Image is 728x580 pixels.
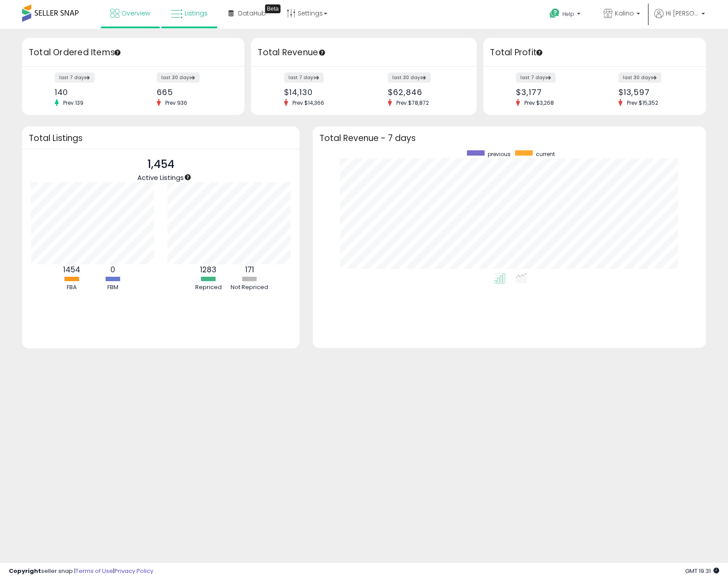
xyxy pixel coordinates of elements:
[516,72,556,83] label: last 7 days
[200,264,216,275] b: 1283
[55,72,95,83] label: last 7 days
[137,156,184,173] p: 1,454
[59,99,88,107] span: Prev: 139
[258,46,470,59] h3: Total Revenue
[549,8,560,19] i: Get Help
[618,72,661,83] label: last 30 days
[288,99,329,107] span: Prev: $14,366
[666,9,699,18] span: Hi [PERSON_NAME]
[520,99,558,107] span: Prev: $3,268
[319,135,700,141] h3: Total Revenue - 7 days
[157,72,200,83] label: last 30 days
[184,173,192,181] div: Tooltip anchor
[615,9,634,18] span: Kalino
[488,150,511,158] span: previous
[490,46,699,59] h3: Total Profit
[189,283,228,292] div: Repriced
[29,135,293,141] h3: Total Listings
[55,88,127,97] div: 140
[284,72,324,83] label: last 7 days
[63,264,80,275] b: 1454
[535,49,543,57] div: Tooltip anchor
[265,4,281,13] div: Tooltip anchor
[245,264,254,275] b: 171
[110,264,115,275] b: 0
[52,283,92,292] div: FBA
[536,150,555,158] span: current
[137,173,184,182] span: Active Listings
[562,10,574,18] span: Help
[93,283,133,292] div: FBM
[238,9,266,18] span: DataHub
[654,9,705,29] a: Hi [PERSON_NAME]
[284,88,357,97] div: $14,130
[388,72,431,83] label: last 30 days
[114,49,121,57] div: Tooltip anchor
[121,9,150,18] span: Overview
[157,88,229,97] div: 665
[318,49,326,57] div: Tooltip anchor
[618,88,690,97] div: $13,597
[185,9,208,18] span: Listings
[392,99,433,107] span: Prev: $78,872
[516,88,588,97] div: $3,177
[388,88,461,97] div: $62,846
[230,283,269,292] div: Not Repriced
[161,99,192,107] span: Prev: 936
[542,1,589,29] a: Help
[622,99,663,107] span: Prev: $15,352
[29,46,238,59] h3: Total Ordered Items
